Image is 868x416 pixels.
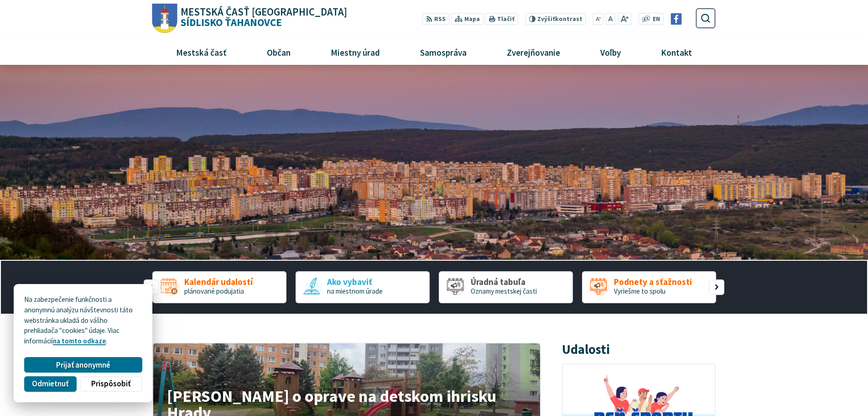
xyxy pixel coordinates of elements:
[439,271,573,303] div: 3 / 5
[434,15,446,24] span: RSS
[485,13,518,25] button: Tlačiť
[404,40,483,64] a: Samospráva
[144,279,159,295] div: Predošlý slajd
[296,271,430,303] a: Ako vybaviť na miestnom úrade
[24,376,76,392] button: Odmietnuť
[645,40,709,64] a: Kontakt
[184,287,244,295] span: plánované podujatia
[327,277,383,287] span: Ako vybaviť
[605,13,615,25] button: Nastaviť pôvodnú veľkosť písma
[32,379,68,389] span: Odmietnuť
[53,337,106,345] a: na tomto odkaze
[582,271,716,303] div: 4 / 5
[537,16,582,23] span: kontrast
[181,7,347,17] span: Mestská časť [GEOGRAPHIC_DATA]
[263,40,294,64] span: Občan
[490,40,577,64] a: Zverejňovanie
[314,40,396,64] a: Miestny úrad
[471,277,537,287] span: Úradná tabuľa
[709,279,724,295] div: Nasledujúci slajd
[184,277,253,287] span: Kalendár udalostí
[152,4,347,33] a: Logo Sídlisko Ťahanovce, prejsť na domovskú stránku.
[582,271,716,303] a: Podnety a sťažnosti Vyriešme to spolu
[597,40,624,64] span: Voľby
[497,16,515,23] span: Tlačiť
[422,13,449,25] a: RSS
[91,379,130,389] span: Prispôsobiť
[56,360,110,370] span: Prijať anonymné
[152,4,177,33] img: Prejsť na domovskú stránku
[152,271,286,303] div: 1 / 5
[503,40,563,64] span: Zverejňovanie
[537,15,555,23] span: Zvýšiť
[177,7,348,28] h1: Sídlisko Ťahanovce
[327,287,383,295] span: na miestnom úrade
[172,40,230,64] span: Mestská časť
[593,13,604,25] button: Zmenšiť veľkosť písma
[562,342,610,357] h3: Udalosti
[658,40,696,64] span: Kontakt
[439,271,573,303] a: Úradná tabuľa Oznamy mestskej časti
[416,40,470,64] span: Samospráva
[152,271,286,303] a: Kalendár udalostí plánované podujatia
[617,13,631,25] button: Zväčšiť veľkosť písma
[525,13,586,25] button: Zvýšiťkontrast
[650,15,663,24] a: EN
[296,271,430,303] div: 2 / 5
[327,40,383,64] span: Miestny úrad
[614,287,665,295] span: Vyriešme to spolu
[653,15,660,24] span: EN
[451,13,483,25] a: Mapa
[471,287,537,295] span: Oznamy mestskej časti
[464,15,480,24] span: Mapa
[250,40,307,64] a: Občan
[614,277,692,287] span: Podnety a sťažnosti
[584,40,638,64] a: Voľby
[24,295,142,347] p: Na zabezpečenie funkčnosti a anonymnú analýzu návštevnosti táto webstránka ukladá do vášho prehli...
[24,357,142,373] button: Prijať anonymné
[159,40,243,64] a: Mestská časť
[80,376,142,392] button: Prispôsobiť
[670,13,682,25] img: Prejsť na Facebook stránku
